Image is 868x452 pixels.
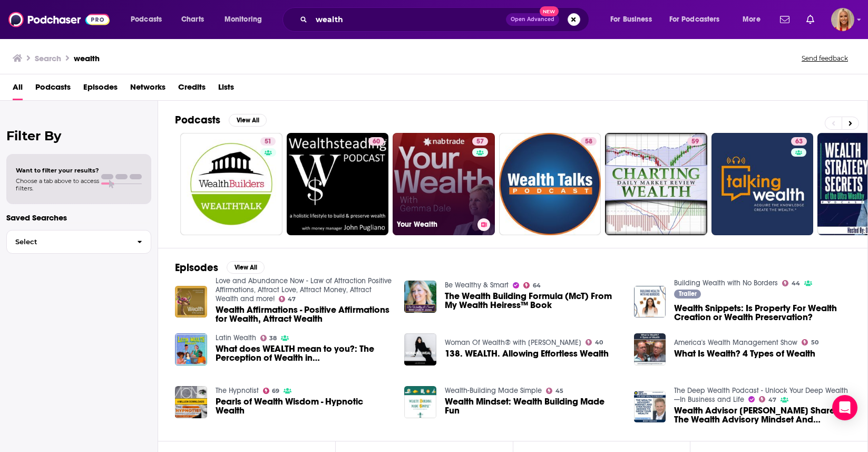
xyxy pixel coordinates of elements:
[6,230,151,254] button: Select
[506,13,559,26] button: Open AdvancedNew
[782,280,800,286] a: 44
[175,261,218,274] h2: Episodes
[373,137,380,147] span: 60
[511,17,554,22] span: Open Advanced
[634,286,666,318] a: Wealth Snippets: Is Property For Wealth Creation or Wealth Preservation?
[393,133,495,235] a: 57Your Wealth
[174,11,210,28] a: Charts
[311,11,506,28] input: Search podcasts, credits, & more...
[711,133,814,235] a: 63
[674,304,851,322] a: Wealth Snippets: Is Property For Wealth Creation or Wealth Preservation?
[831,8,854,31] span: Logged in as KymberleeBolden
[216,305,392,323] a: Wealth Affirmations - Positive Affirmations for Wealth, Attract Wealth
[674,386,848,404] a: The Deep Wealth Podcast - Unlock Your Deep Wealth—In Business and Life
[523,282,541,288] a: 64
[83,79,118,100] a: Episodes
[445,397,621,415] a: Wealth Mindset: Wealth Building Made Fun
[404,333,436,366] img: 138. WEALTH. Allowing Effortless Wealth
[404,386,436,418] a: Wealth Mindset: Wealth Building Made Fun
[791,137,807,146] a: 63
[546,388,563,394] a: 45
[472,137,488,146] a: 57
[634,333,666,366] a: What Is Wealth? 4 Types of Wealth
[811,340,818,345] span: 50
[175,386,207,418] img: Pearls of Wealth Wisdom - Hypnotic Wealth
[555,389,563,393] span: 45
[131,12,162,27] span: Podcasts
[674,278,778,287] a: Building Wealth with No Borders
[216,333,256,342] a: Latin Wealth
[35,53,61,63] h3: Search
[445,349,609,358] a: 138. WEALTH. Allowing Effortless Wealth
[679,291,697,297] span: Trailer
[404,281,436,313] img: The Wealth Building Formula (McT) From My Wealth Heiress™ Book
[674,406,851,424] span: Wealth Advisor [PERSON_NAME] Shares The Wealth Advisory Mindset And Strategies Needed To Grow You...
[225,12,262,27] span: Monitoring
[669,12,720,27] span: For Podcasters
[743,12,760,27] span: More
[263,388,280,394] a: 69
[218,79,234,100] a: Lists
[216,344,392,362] a: What does WEALTH mean to you?: The Perception of Wealth in America | Wealth Wednesday
[175,113,220,127] h2: Podcasts
[776,11,794,28] a: Show notifications dropdown
[175,113,267,127] a: PodcastsView All
[397,220,473,229] h3: Your Wealth
[6,213,151,223] p: Saved Searches
[603,11,665,28] button: open menu
[260,335,277,341] a: 38
[445,292,621,310] a: The Wealth Building Formula (McT) From My Wealth Heiress™ Book
[691,137,699,147] span: 59
[13,79,23,100] a: All
[217,11,276,28] button: open menu
[269,336,277,341] span: 38
[533,283,541,288] span: 64
[260,137,276,146] a: 51
[768,398,776,402] span: 47
[229,114,267,127] button: View All
[802,339,818,345] a: 50
[832,395,857,420] div: Open Intercom Messenger
[687,137,703,146] a: 59
[288,297,296,302] span: 47
[178,79,206,100] a: Credits
[476,137,484,147] span: 57
[662,11,735,28] button: open menu
[368,137,384,146] a: 60
[175,286,207,318] img: Wealth Affirmations - Positive Affirmations for Wealth, Attract Wealth
[216,344,392,362] span: What does WEALTH mean to you?: The Perception of Wealth in [GEOGRAPHIC_DATA] | Wealth [DATE]
[7,238,129,245] span: Select
[674,406,851,424] a: Wealth Advisor Brent Mekosh Shares The Wealth Advisory Mindset And Strategies Needed To Grow Your...
[735,11,774,28] button: open menu
[445,338,581,347] a: Woman Of Wealth® with Jenna Black
[35,79,71,100] a: Podcasts
[586,339,603,345] a: 40
[595,340,603,345] span: 40
[180,133,282,235] a: 51
[130,79,165,100] a: Networks
[216,386,259,395] a: The Hypnotist
[123,11,175,28] button: open menu
[181,12,204,27] span: Charts
[216,397,392,415] span: Pearls of Wealth Wisdom - Hypnotic Wealth
[16,167,99,174] span: Want to filter your results?
[272,389,279,393] span: 69
[175,261,265,274] a: EpisodesView All
[585,137,592,147] span: 58
[634,391,666,423] a: Wealth Advisor Brent Mekosh Shares The Wealth Advisory Mindset And Strategies Needed To Grow Your...
[674,349,815,358] a: What Is Wealth? 4 Types of Wealth
[831,8,854,31] button: Show profile menu
[265,137,271,147] span: 51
